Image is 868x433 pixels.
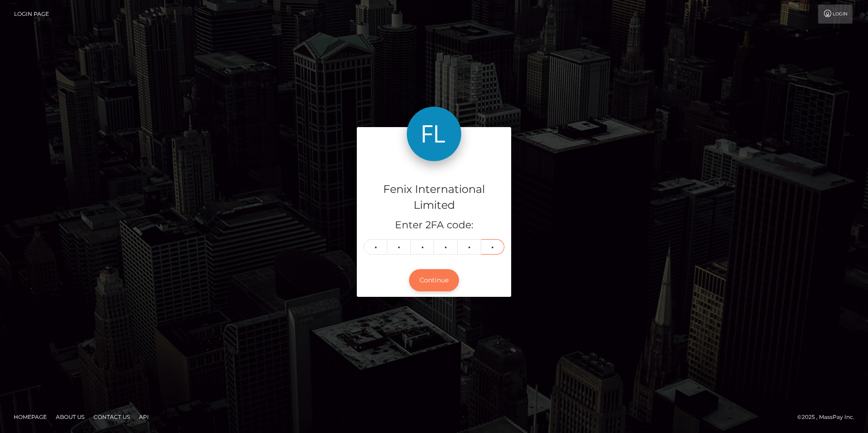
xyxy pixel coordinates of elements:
a: Homepage [10,410,50,424]
button: Continue [409,269,459,291]
h4: Fenix International Limited [364,182,504,213]
a: About Us [52,410,88,424]
a: Login [818,5,853,24]
a: Contact Us [90,410,133,424]
a: API [135,410,153,424]
h5: Enter 2FA code: [364,218,504,232]
a: Login Page [14,5,49,24]
div: © 2025 , MassPay Inc. [797,412,861,422]
img: Fenix International Limited [407,107,461,161]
